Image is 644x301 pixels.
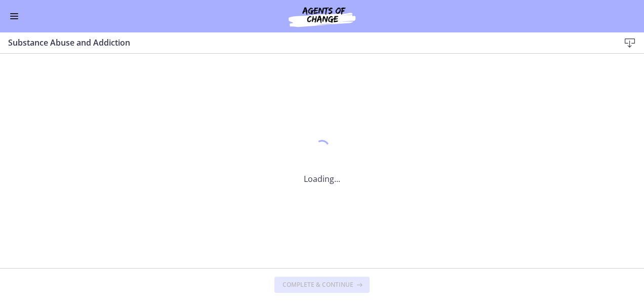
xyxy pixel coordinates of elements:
button: Complete & continue [274,277,370,293]
span: Complete & continue [283,281,353,289]
p: Loading... [304,173,340,185]
img: Agents of Change Social Work Test Prep [261,4,383,28]
div: 1 [304,137,340,161]
button: Enable menu [8,10,20,22]
h3: Substance Abuse and Addiction [8,36,603,49]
